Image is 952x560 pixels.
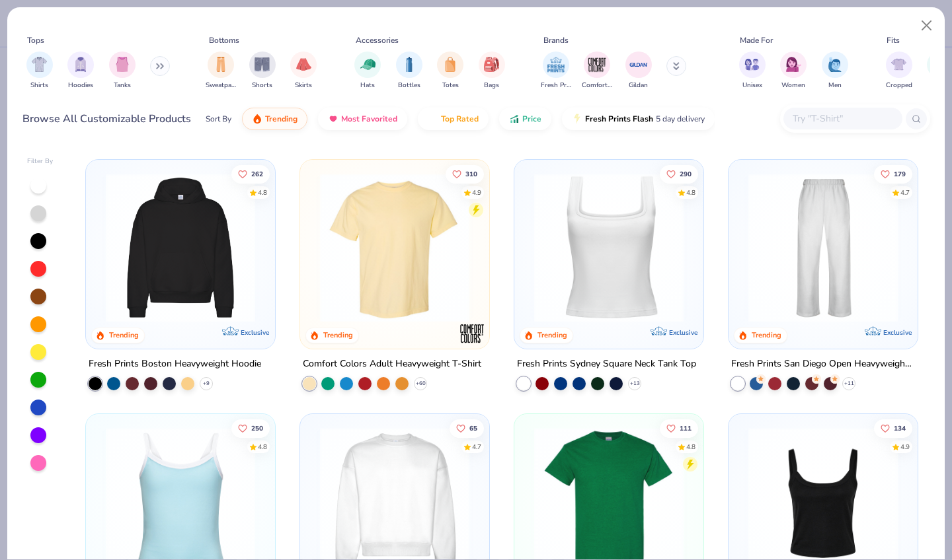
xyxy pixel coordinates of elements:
span: Shorts [252,81,272,90]
div: filter for Tanks [109,52,136,90]
button: Like [232,419,270,437]
div: Brands [543,34,569,46]
div: 4.9 [472,188,481,197]
div: filter for Hoodies [67,52,94,90]
span: 134 [894,425,906,431]
span: Skirts [295,81,312,90]
button: filter button [26,52,53,90]
span: 65 [469,425,477,431]
img: 91acfc32-fd48-4d6b-bdad-a4c1a30ac3fc [99,173,262,322]
button: filter button [109,52,136,90]
span: Exclusive [669,328,697,336]
div: filter for Cropped [886,52,912,90]
span: + 60 [416,379,426,387]
img: Gildan Image [629,55,649,75]
div: Fresh Prints Sydney Square Neck Tank Top [517,355,696,372]
div: filter for Women [780,52,807,90]
span: Bottles [398,81,420,90]
div: Made For [740,34,773,46]
span: 179 [894,170,906,177]
img: TopRated.gif [428,114,438,124]
button: Like [660,164,698,183]
div: filter for Unisex [739,52,766,90]
div: Tops [27,34,44,46]
span: 5 day delivery [656,112,705,127]
img: Totes Image [443,57,457,72]
span: Price [522,114,541,124]
span: Fresh Prints Flash [585,114,653,124]
span: 310 [465,170,477,177]
img: Shorts Image [255,57,270,72]
div: 4.8 [258,442,268,452]
div: Browse All Customizable Products [22,111,191,127]
button: filter button [822,52,848,90]
div: 4.8 [686,188,695,197]
button: Like [660,419,698,437]
img: Unisex Image [744,57,760,72]
div: filter for Totes [437,52,463,90]
div: filter for Hats [354,52,381,90]
button: filter button [249,52,276,90]
div: 4.8 [258,188,268,197]
img: Tanks Image [115,57,130,72]
span: Fresh Prints [541,81,571,90]
button: Like [874,419,912,437]
div: Fits [887,34,900,46]
div: Comfort Colors Adult Heavyweight T-Shirt [303,355,481,372]
div: Fresh Prints Boston Heavyweight Hoodie [89,355,261,372]
div: filter for Gildan [625,52,652,90]
img: flash.gif [572,114,582,124]
div: 4.9 [900,442,910,452]
span: Unisex [742,81,762,90]
button: Close [914,13,939,38]
img: Shirts Image [32,57,47,72]
button: Like [450,419,484,437]
button: Like [874,164,912,183]
div: 4.7 [472,442,481,452]
div: filter for Shirts [26,52,53,90]
img: Sweatpants Image [214,57,228,72]
div: filter for Skirts [290,52,317,90]
button: filter button [739,52,766,90]
button: Price [499,108,551,130]
img: Skirts Image [296,57,311,72]
div: Filter By [27,157,54,166]
button: filter button [396,52,422,90]
button: filter button [206,52,236,90]
span: Gildan [629,81,648,90]
span: Shirts [30,81,48,90]
div: filter for Bags [479,52,505,90]
img: trending.gif [252,114,262,124]
img: Women Image [786,57,801,72]
button: filter button [582,52,612,90]
span: Sweatpants [206,81,236,90]
div: 4.7 [900,188,910,197]
span: Cropped [886,81,912,90]
span: Exclusive [241,328,269,336]
button: Like [232,164,270,183]
span: 290 [680,170,692,177]
div: Bottoms [209,34,239,46]
img: Fresh Prints Image [546,55,566,75]
span: + 9 [203,379,210,387]
button: Trending [242,108,307,130]
span: + 13 [629,379,639,387]
button: Fresh Prints Flash5 day delivery [562,108,715,130]
div: filter for Bottles [396,52,422,90]
span: Most Favorited [341,114,397,124]
span: Hoodies [68,81,93,90]
div: Sort By [206,113,231,125]
button: filter button [290,52,317,90]
div: Accessories [356,34,399,46]
div: filter for Comfort Colors [582,52,612,90]
button: Like [446,164,484,183]
span: Exclusive [883,328,911,336]
button: filter button [886,52,912,90]
span: Totes [442,81,459,90]
img: Men Image [828,57,842,72]
img: Bottles Image [402,57,416,72]
span: + 11 [844,379,853,387]
div: filter for Shorts [249,52,276,90]
button: filter button [354,52,381,90]
button: Top Rated [418,108,489,130]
